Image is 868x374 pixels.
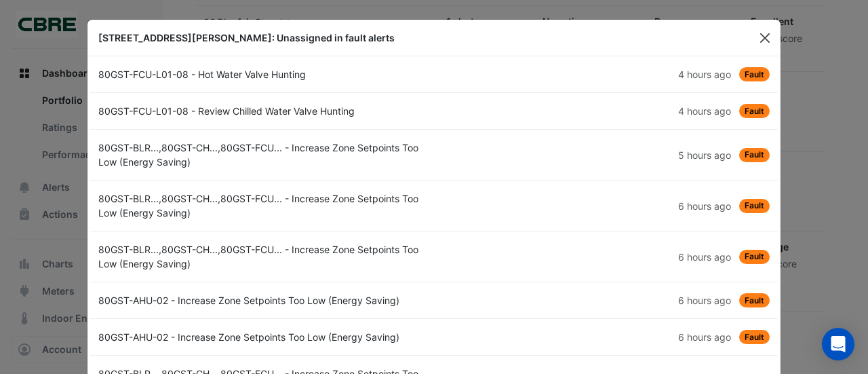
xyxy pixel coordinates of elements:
[678,200,731,212] span: Mon 08-Sep-2025 07:45 AEST
[90,67,434,81] div: 80GST-FCU-L01-08 - Hot Water Valve Hunting
[739,199,770,213] span: Fault
[822,328,854,360] div: Open Intercom Messenger
[739,148,770,162] span: Fault
[678,149,731,161] span: Mon 08-Sep-2025 08:15 AEST
[755,28,775,48] button: Close
[678,69,731,80] span: Mon 08-Sep-2025 09:45 AEST
[739,104,770,118] span: Fault
[90,293,434,307] div: 80GST-AHU-02 - Increase Zone Setpoints Too Low (Energy Saving)
[98,32,395,43] b: [STREET_ADDRESS][PERSON_NAME]: Unassigned in fault alerts
[90,191,434,220] div: 80GST-BLR...,80GST-CH...,80GST-FCU... - Increase Zone Setpoints Too Low (Energy Saving)
[90,104,434,118] div: 80GST-FCU-L01-08 - Review Chilled Water Valve Hunting
[739,330,770,344] span: Fault
[90,141,434,169] div: 80GST-BLR...,80GST-CH...,80GST-FCU... - Increase Zone Setpoints Too Low (Energy Saving)
[678,295,731,306] span: Mon 08-Sep-2025 07:45 AEST
[90,330,434,344] div: 80GST-AHU-02 - Increase Zone Setpoints Too Low (Energy Saving)
[678,105,731,117] span: Mon 08-Sep-2025 09:45 AEST
[739,293,770,307] span: Fault
[90,242,434,271] div: 80GST-BLR...,80GST-CH...,80GST-FCU... - Increase Zone Setpoints Too Low (Energy Saving)
[739,250,770,264] span: Fault
[678,251,731,263] span: Mon 08-Sep-2025 07:45 AEST
[739,67,770,81] span: Fault
[678,331,731,343] span: Mon 08-Sep-2025 07:45 AEST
